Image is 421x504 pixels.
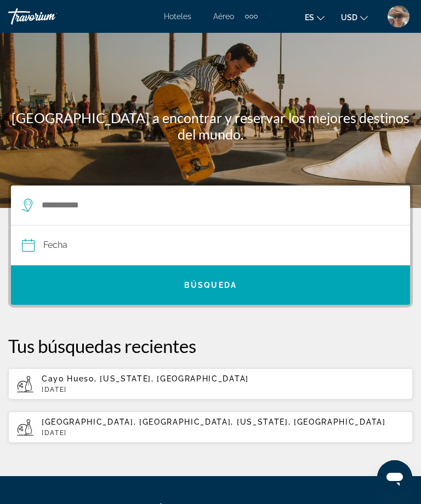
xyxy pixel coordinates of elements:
button: Date [22,225,399,265]
span: USD [341,13,357,22]
a: Aéreo [213,12,234,21]
p: [DATE] [42,429,404,437]
button: Change language [305,9,325,25]
button: User Menu [384,5,413,28]
p: [DATE] [42,386,404,393]
button: Búsqueda [11,265,410,305]
span: Búsqueda [184,281,237,289]
button: Extra navigation items [245,8,258,25]
button: Cayo Hueso, [US_STATE], [GEOGRAPHIC_DATA][DATE] [8,368,413,400]
a: Hoteles [164,12,191,21]
button: Change currency [341,9,368,25]
div: Search widget [11,186,410,305]
a: Travorium [8,8,90,25]
span: [GEOGRAPHIC_DATA], [GEOGRAPHIC_DATA], [US_STATE], [GEOGRAPHIC_DATA] [42,418,386,426]
img: Z [388,5,409,27]
span: es [305,13,314,22]
h1: [GEOGRAPHIC_DATA] a encontrar y reservar los mejores destinos del mundo. [8,109,413,142]
span: Cayo Hueso, [US_STATE], [GEOGRAPHIC_DATA] [42,374,249,383]
p: Tus búsquedas recientes [8,335,413,357]
iframe: Botón para iniciar la ventana de mensajería [377,460,412,495]
button: [GEOGRAPHIC_DATA], [GEOGRAPHIC_DATA], [US_STATE], [GEOGRAPHIC_DATA][DATE] [8,411,413,443]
